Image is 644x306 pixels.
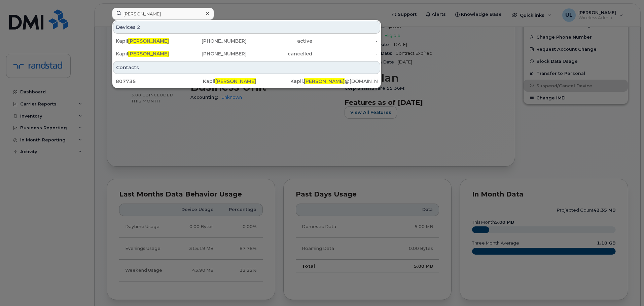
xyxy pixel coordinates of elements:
[113,48,380,60] a: Kapil[PERSON_NAME][PHONE_NUMBER]cancelled-
[181,38,247,44] div: [PHONE_NUMBER]
[304,78,345,84] span: [PERSON_NAME]
[128,38,169,44] span: [PERSON_NAME]
[113,75,380,87] a: 807735Kapil[PERSON_NAME]Kapil.[PERSON_NAME]@[DOMAIN_NAME]
[215,78,256,84] span: [PERSON_NAME]
[113,21,380,34] div: Devices
[113,61,380,74] div: Contacts
[116,78,203,85] div: 807735
[312,50,378,57] div: -
[181,50,247,57] div: [PHONE_NUMBER]
[128,51,169,57] span: [PERSON_NAME]
[116,50,181,57] div: Kapil
[312,38,378,44] div: -
[247,50,312,57] div: cancelled
[247,38,312,44] div: active
[112,8,214,20] input: Find something...
[137,24,140,31] span: 2
[116,38,181,44] div: Kapil
[113,35,380,47] a: Kapil[PERSON_NAME][PHONE_NUMBER]active-
[290,78,378,85] div: Kapil. @[DOMAIN_NAME]
[203,78,290,85] div: Kapil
